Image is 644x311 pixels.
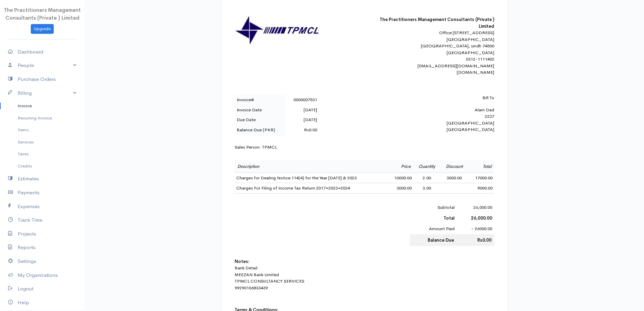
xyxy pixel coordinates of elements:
[413,183,440,194] td: 3.00
[235,125,286,135] td: Balance Due (PKR)
[413,173,440,183] td: 2.00
[387,160,413,173] td: Price
[413,160,440,173] td: Quantity
[286,115,319,125] td: [DATE]
[457,202,494,213] td: 26,000.00
[387,173,413,183] td: 10000.00
[410,202,457,213] td: Subtotal
[235,160,388,173] td: Description
[410,223,457,234] td: Amount Paid
[286,105,319,115] td: [DATE]
[235,105,286,115] td: Invoice Date
[235,259,249,264] b: Notes:
[235,183,388,194] td: Charges For Filing of Income Tax Return 2017+2023+2024
[235,144,494,151] div: Sales Person: TPMCL
[468,160,494,173] td: Total
[387,183,413,194] td: 3000.00
[468,183,494,194] td: 9000.00
[235,95,286,105] td: Invoice#
[457,223,494,234] td: - 26000.00
[235,16,319,45] img: logo-30862.jpg
[380,17,494,29] b: The Practitioners Management Consultants (Private ) Limited
[286,125,319,135] td: Rs0.00
[468,173,494,183] td: 17000.00
[235,173,388,183] td: Charges for Dealing Notice 114(4) for the Year [DATE] & 2023
[376,94,494,133] div: Alam Dad 2237 [GEOGRAPHIC_DATA] [GEOGRAPHIC_DATA]
[235,115,286,125] td: Due Date
[440,173,468,183] td: 3000.00
[440,160,468,173] td: Discount
[410,234,457,246] td: Balance Due
[286,95,319,105] td: 0000007531
[376,29,494,76] div: Office [STREET_ADDRESS] [GEOGRAPHIC_DATA] [GEOGRAPHIC_DATA], sindh 74500 [GEOGRAPHIC_DATA] 0312-1...
[4,7,81,21] span: The Practitioners Management Consultants (Private ) Limited
[376,94,494,101] p: Bill To
[471,215,492,221] b: 26,000.00
[31,24,54,34] a: Upgrade
[235,265,494,291] p: Bank Detail: MEEZAN Bank Limited TPMCL CONSULTANCY SERVICES 99290106833439
[444,215,455,221] b: Total
[457,234,494,246] td: Rs0.00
